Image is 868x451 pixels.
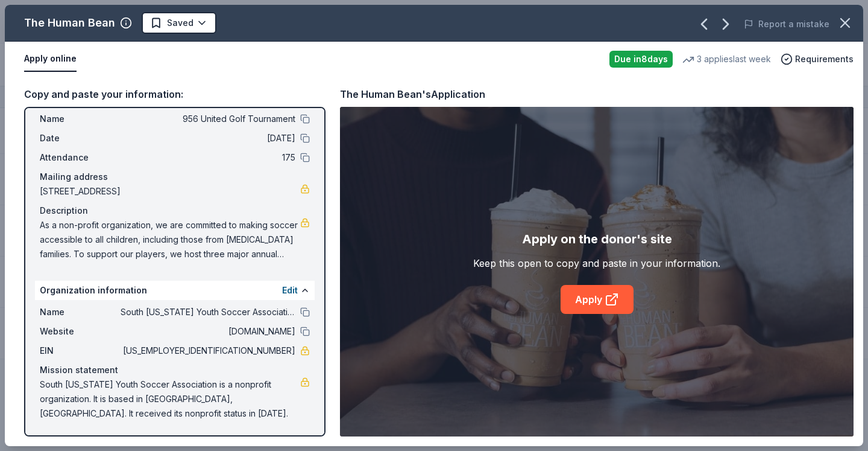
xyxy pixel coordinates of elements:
[561,285,634,314] a: Apply
[40,184,300,199] span: [STREET_ADDRESS]
[40,218,300,261] span: As a non-profit organization, we are committed to making soccer accessible to all children, inclu...
[35,281,315,300] div: Organization information
[340,86,485,102] div: The Human Bean's Application
[40,305,121,319] span: Name
[473,256,720,270] div: Keep this open to copy and paste in your information.
[121,150,295,165] span: 175
[40,203,310,218] div: Description
[282,283,298,298] button: Edit
[40,377,300,421] span: South [US_STATE] Youth Soccer Association is a nonprofit organization. It is based in [GEOGRAPHIC...
[24,13,115,33] div: The Human Bean
[24,86,325,102] div: Copy and paste your information:
[40,150,121,165] span: Attendance
[40,324,121,339] span: Website
[40,112,121,126] span: Name
[121,131,295,146] span: [DATE]
[781,52,854,66] button: Requirements
[609,51,673,68] div: Due in 8 days
[744,17,829,31] button: Report a mistake
[121,344,295,358] span: [US_EMPLOYER_IDENTIFICATION_NUMBER]
[142,12,216,34] button: Saved
[40,170,310,184] div: Mailing address
[522,229,672,249] div: Apply on the donor's site
[40,131,121,146] span: Date
[24,46,77,72] button: Apply online
[121,112,295,126] span: 956 United Golf Tournament
[795,52,854,66] span: Requirements
[682,52,771,66] div: 3 applies last week
[167,16,193,30] span: Saved
[121,305,295,319] span: South [US_STATE] Youth Soccer Association
[121,324,295,339] span: [DOMAIN_NAME]
[40,363,310,377] div: Mission statement
[40,344,121,358] span: EIN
